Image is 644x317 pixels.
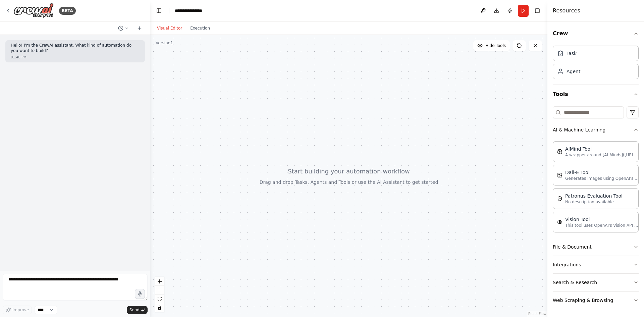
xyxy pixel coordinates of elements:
button: Improve [3,306,32,314]
img: AIMindTool [557,149,562,154]
button: Start a new chat [134,24,145,32]
div: BETA [59,7,76,15]
div: Version 1 [156,40,173,46]
div: Agent [567,68,580,75]
img: DallETool [557,172,562,178]
button: Execution [186,24,214,32]
p: Hello! I'm the CrewAI assistant. What kind of automation do you want to build? [11,43,140,53]
button: Search & Research [553,274,639,291]
button: zoom in [155,277,164,286]
button: File & Document [553,238,639,256]
button: zoom out [155,286,164,295]
button: Tools [553,85,639,104]
img: VisionTool [557,219,562,225]
h4: Resources [553,7,580,15]
button: Hide right sidebar [533,6,542,15]
div: AI & Machine Learning [553,139,639,238]
div: Dall-E Tool [565,169,639,176]
button: Hide Tools [473,40,510,51]
button: Integrations [553,256,639,273]
button: Switch to previous chat [115,24,131,32]
button: Send [127,306,148,314]
img: Logo [13,3,54,18]
p: No description available [565,199,623,205]
span: Send [129,307,140,313]
div: Tools [553,104,639,315]
div: React Flow controls [155,277,164,312]
span: Hide Tools [485,43,506,48]
button: AI & Machine Learning [553,121,639,139]
button: Click to speak your automation idea [135,289,145,299]
button: fit view [155,295,164,303]
button: Visual Editor [153,24,186,32]
p: A wrapper around [AI-Minds]([URL][DOMAIN_NAME]). Useful for when you need answers to questions fr... [565,152,639,158]
nav: breadcrumb [175,7,208,14]
button: toggle interactivity [155,303,164,312]
div: Task [567,50,577,57]
img: PatronusEvalTool [557,196,562,201]
div: Vision Tool [565,216,639,223]
p: Generates images using OpenAI's Dall-E model. [565,176,639,181]
button: Web Scraping & Browsing [553,292,639,309]
a: React Flow attribution [528,312,546,316]
div: Patronus Evaluation Tool [565,193,623,199]
div: 01:40 PM [11,55,140,60]
button: Hide left sidebar [154,6,164,15]
p: This tool uses OpenAI's Vision API to describe the contents of an image. [565,223,639,228]
span: Improve [12,307,29,313]
button: Crew [553,24,639,43]
div: AIMind Tool [565,146,639,152]
div: Crew [553,43,639,85]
